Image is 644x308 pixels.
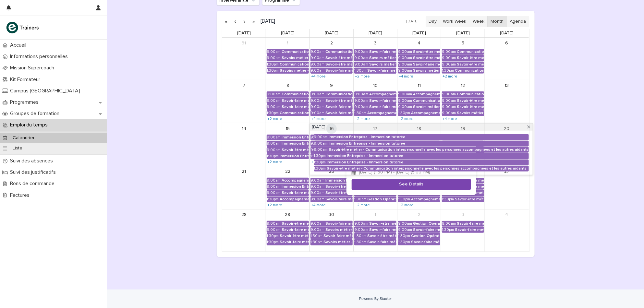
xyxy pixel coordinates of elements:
div: Savoir-être métier - Communication interpersonnelle avec les personnes accompagnées et les autres... [327,166,529,171]
div: 1:30pm [314,160,326,165]
div: Immersion Entreprise - Immersion tutorée [329,141,529,146]
div: 1:30pm [314,154,326,158]
div: Savoir-être métier - Communication interpersonnelle avec les personnes accompagnées et les autres... [329,148,529,152]
div: 9:00am [314,135,328,139]
div: 9:00am [314,141,328,146]
div: Immersion Entreprise - Immersion tutorée [327,160,529,165]
div: Immersion Entreprise - Immersion tutorée [327,154,529,158]
div: 1:30pm [314,166,326,171]
span: [DATE] [312,124,326,130]
div: 9:00am [314,148,328,152]
button: See Details [352,179,471,190]
span: Close [526,124,531,129]
div: Immersion Entreprise - Immersion tutorée [329,135,529,139]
